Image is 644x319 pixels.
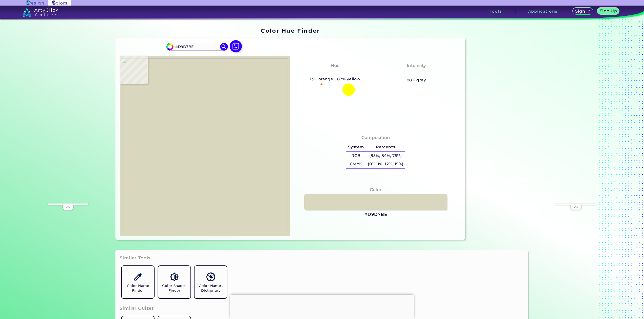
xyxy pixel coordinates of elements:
[120,255,151,261] h3: Similar Tools
[206,272,215,281] img: icon_color_names_dictionary.svg
[170,272,179,281] img: icon_color_shades.svg
[346,160,366,168] h5: CMYK
[346,143,366,151] h5: System
[124,283,152,293] h5: Color Name Finder
[316,70,354,76] h3: Orangy Yellow
[407,62,426,69] h4: Intensity
[370,186,381,193] h4: Color
[122,58,288,233] img: 4a5c4394-cb3c-4241-94ca-b21421917cd8
[331,62,339,69] h4: Hue
[120,264,156,300] a: Color Name Finder
[598,8,618,14] a: Sign Up
[573,8,592,14] a: Sign In
[409,70,423,76] h3: Pale
[192,264,229,300] a: Color Names Dictionary
[134,272,142,281] img: icon_color_name_finder.svg
[27,1,44,5] img: ArtyClick Design logo
[160,283,188,293] h5: Color Shades Finder
[335,76,362,82] h5: 87% yellow
[576,9,590,13] h5: Sign In
[261,27,320,34] h1: Color Hue Finder
[120,305,154,311] h3: Similar Quizes
[346,152,366,160] h5: RGB
[197,283,225,293] h5: Color Names Dictionary
[156,264,192,300] a: Color Shades Finder
[366,160,405,168] h5: (0%, 1%, 12%, 15%)
[600,9,616,13] h5: Sign Up
[174,43,221,50] input: type color..
[230,40,242,52] img: icon picture
[220,43,228,51] img: icon search
[361,134,390,141] h4: Composition
[48,52,88,203] iframe: Advertisement
[556,52,596,203] iframe: Advertisement
[528,9,558,13] h3: Applications
[308,76,335,82] h5: 13% orange
[490,9,502,13] h3: Tools
[366,152,405,160] h5: (85%, 84%, 75%)
[366,143,405,151] h5: Percents
[407,77,426,83] h5: 88% grey
[23,8,58,17] img: logo_artyclick_colors_white.svg
[364,212,387,218] h3: #D9D7BE
[230,295,414,318] iframe: Advertisement
[467,26,530,242] iframe: Advertisement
